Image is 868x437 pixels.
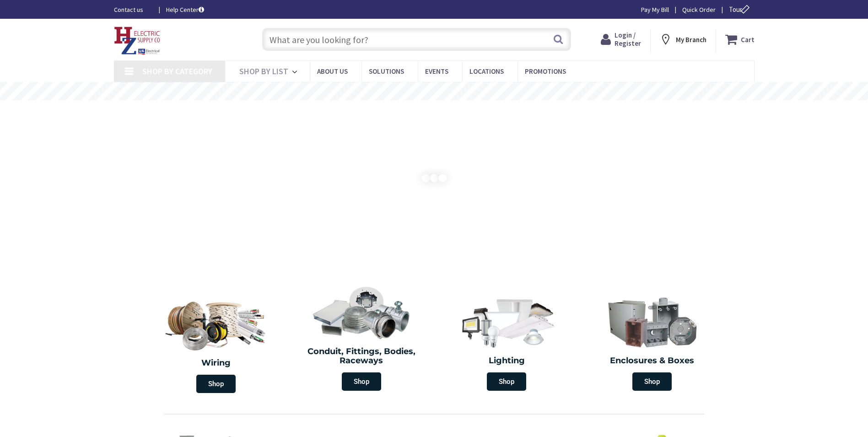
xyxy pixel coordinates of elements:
a: Cart [725,31,755,48]
span: Promotions [525,67,566,76]
h2: Lighting [441,356,573,366]
h2: Conduit, Fittings, Bodies, Raceways [296,347,427,366]
h2: Enclosures & Boxes [586,356,718,366]
strong: Cart [741,31,755,48]
span: Login / Register [615,31,641,48]
a: Quick Order [682,5,716,14]
input: What are you looking for? [262,28,571,51]
strong: My Branch [676,35,706,44]
img: HZ Electric Supply [114,27,161,55]
a: Pay My Bill [641,5,669,14]
rs-layer: Free Same Day Pickup at 8 Locations [354,87,516,97]
span: Solutions [369,67,404,76]
span: About Us [317,67,348,76]
a: Login / Register [601,31,641,48]
span: Locations [469,67,504,76]
div: My Branch [659,31,706,48]
h2: Wiring [148,359,285,368]
a: Help Center [166,5,204,14]
span: Shop By List [239,66,288,76]
span: Shop [632,372,672,391]
span: Shop [487,372,526,391]
a: Contact us [114,5,151,14]
a: Enclosures & Boxes Shop [582,290,722,395]
span: Events [425,67,448,76]
a: Wiring Shop [144,290,289,398]
span: Shop By Category [142,66,212,76]
a: Lighting Shop [437,290,577,395]
span: Tour [729,5,752,14]
a: Conduit, Fittings, Bodies, Raceways Shop [291,281,432,395]
span: Shop [342,372,381,391]
span: Shop [196,375,236,393]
